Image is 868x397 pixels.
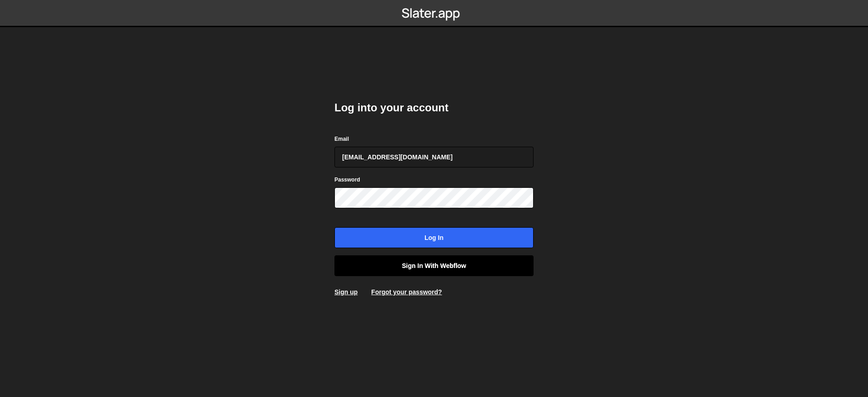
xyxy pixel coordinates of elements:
a: Sign up [334,288,358,296]
a: Forgot your password? [371,288,442,296]
input: Log in [334,227,534,248]
label: Password [334,175,360,184]
a: Sign in with Webflow [334,255,534,276]
label: Email [334,134,349,143]
h2: Log into your account [334,100,534,115]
